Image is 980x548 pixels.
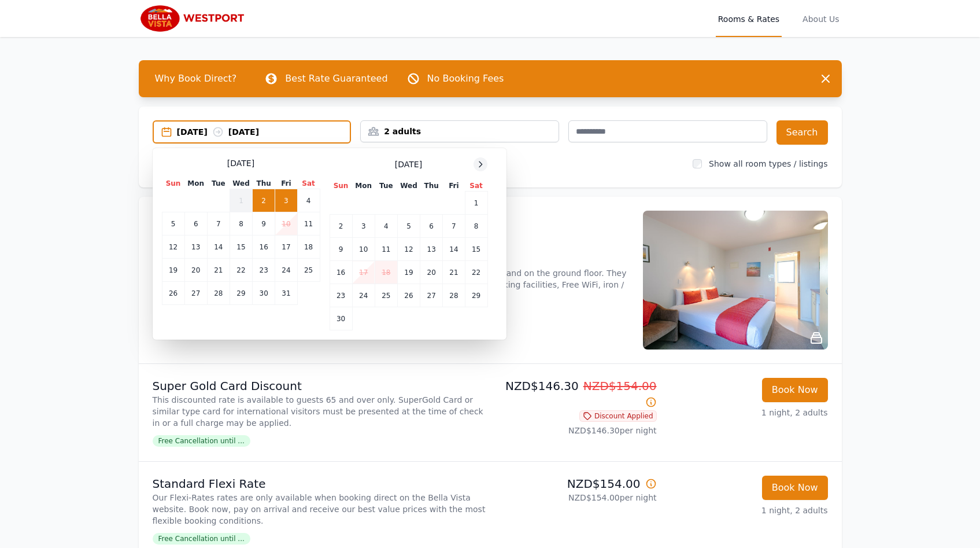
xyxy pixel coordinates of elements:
p: 1 night, 2 adults [666,505,828,516]
td: 11 [375,238,397,261]
td: 5 [162,212,184,236]
th: Mon [352,181,375,192]
td: 11 [297,212,320,236]
td: 12 [162,236,184,259]
td: 2 [330,215,352,238]
span: [DATE] [395,159,422,170]
td: 17 [275,236,297,259]
div: 2 adults [361,126,559,137]
span: NZD$154.00 [583,379,657,393]
td: 3 [352,215,375,238]
p: Super Gold Card Discount [153,378,486,394]
td: 2 [253,189,275,212]
p: Standard Flexi Rate [153,476,486,492]
th: Sat [465,181,487,192]
td: 20 [184,259,207,282]
th: Tue [375,181,397,192]
span: Why Book Direct? [146,67,246,90]
p: NZD$146.30 [495,378,657,410]
td: 29 [230,282,252,305]
td: 23 [253,259,275,282]
td: 10 [352,238,375,261]
td: 25 [375,284,397,307]
td: 19 [397,261,420,284]
span: [DATE] [227,157,254,169]
th: Sun [162,178,184,189]
th: Wed [397,181,420,192]
td: 17 [352,261,375,284]
span: Free Cancellation until ... [153,533,250,545]
td: 13 [420,238,443,261]
th: Thu [420,181,443,192]
button: Book Now [762,476,828,500]
button: Search [776,120,828,145]
td: 4 [375,215,397,238]
td: 8 [465,215,487,238]
p: 1 night, 2 adults [666,407,828,418]
td: 14 [443,238,465,261]
td: 8 [230,212,252,236]
td: 16 [330,261,352,284]
td: 27 [420,284,443,307]
td: 15 [230,236,252,259]
td: 10 [275,212,297,236]
td: 28 [207,282,230,305]
img: Bella Vista Westport [139,5,250,32]
th: Fri [275,178,297,189]
td: 24 [352,284,375,307]
td: 3 [275,189,297,212]
td: 22 [465,261,487,284]
td: 1 [465,192,487,215]
td: 18 [375,261,397,284]
label: Show all room types / listings [709,159,827,168]
td: 21 [207,259,230,282]
td: 30 [330,307,352,330]
td: 7 [443,215,465,238]
td: 25 [297,259,320,282]
th: Sun [330,181,352,192]
td: 29 [465,284,487,307]
td: 13 [184,236,207,259]
td: 26 [397,284,420,307]
td: 22 [230,259,252,282]
p: Our Flexi-Rates rates are only available when booking direct on the Bella Vista website. Book now... [153,492,486,527]
th: Wed [230,178,252,189]
td: 1 [230,189,252,212]
p: No Booking Fees [427,72,504,86]
td: 31 [275,282,297,305]
span: Discount Applied [579,410,657,422]
td: 12 [397,238,420,261]
td: 23 [330,284,352,307]
td: 26 [162,282,184,305]
td: 27 [184,282,207,305]
td: 6 [420,215,443,238]
td: 19 [162,259,184,282]
td: 7 [207,212,230,236]
td: 6 [184,212,207,236]
td: 5 [397,215,420,238]
th: Fri [443,181,465,192]
td: 9 [253,212,275,236]
th: Sat [297,178,320,189]
p: NZD$154.00 [495,476,657,492]
p: Best Rate Guaranteed [285,72,387,86]
td: 14 [207,236,230,259]
p: NZD$154.00 per night [495,492,657,503]
td: 20 [420,261,443,284]
td: 30 [253,282,275,305]
p: This discounted rate is available to guests 65 and over only. SuperGold Card or similar type card... [153,394,486,429]
span: Free Cancellation until ... [153,435,250,447]
td: 9 [330,238,352,261]
td: 28 [443,284,465,307]
td: 15 [465,238,487,261]
td: 24 [275,259,297,282]
button: Book Now [762,378,828,402]
td: 16 [253,236,275,259]
td: 21 [443,261,465,284]
th: Tue [207,178,230,189]
div: [DATE] [DATE] [177,126,350,138]
th: Thu [253,178,275,189]
p: NZD$146.30 per night [495,425,657,436]
td: 18 [297,236,320,259]
td: 4 [297,189,320,212]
